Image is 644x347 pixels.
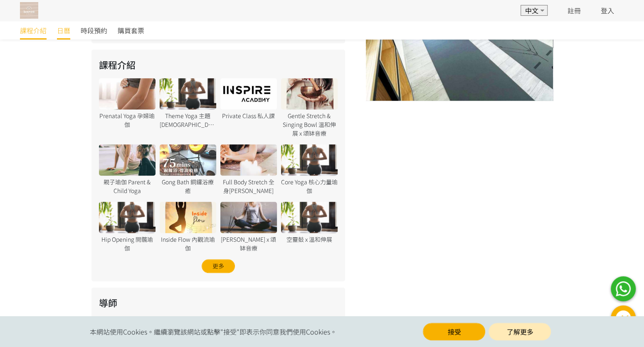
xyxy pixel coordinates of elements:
[281,112,338,138] div: Gentle Stretch & Singing Bowl 溫和伸展 x 頌缽音療
[568,5,581,15] a: 註冊
[160,235,216,253] div: Inside Flow 內觀流瑜伽
[20,21,47,40] a: 課程介紹
[20,2,38,19] img: T57dtJh47iSJKDtQ57dN6xVUMYY2M0XQuGF02OI4.png
[20,25,47,35] span: 課程介紹
[202,259,235,273] div: 更多
[99,296,338,310] h2: 導師
[81,21,107,40] a: 時段預約
[99,112,155,129] div: Prenatal Yoga 孕婦瑜伽
[99,235,155,253] div: Hip Opening 開髖瑜伽
[423,323,485,340] button: 接受
[118,21,144,40] a: 購買套票
[601,5,614,15] a: 登入
[81,25,107,35] span: 時段預約
[281,178,338,195] div: Core Yoga 核心力量瑜伽
[160,178,216,195] div: Gong Bath 銅鑼浴療癒
[99,58,338,72] h2: 課程介紹
[57,25,70,35] span: 日曆
[118,25,144,35] span: 購買套票
[57,21,70,40] a: 日曆
[489,323,551,340] a: 了解更多
[281,235,338,244] div: 空靈鼓 x 溫和伸展
[220,112,277,120] div: Private Class 私人課
[90,327,337,337] span: 本網站使用Cookies。繼續瀏覽該網站或點擊"接受"即表示你同意我們使用Cookies。
[220,235,277,253] div: [PERSON_NAME] x 頌缽音療
[160,112,216,129] div: Theme Yoga 主題[DEMOGRAPHIC_DATA]
[220,178,277,195] div: Full Body Stretch 全身[PERSON_NAME]
[99,178,155,195] div: 親子瑜伽 Parent & Child Yoga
